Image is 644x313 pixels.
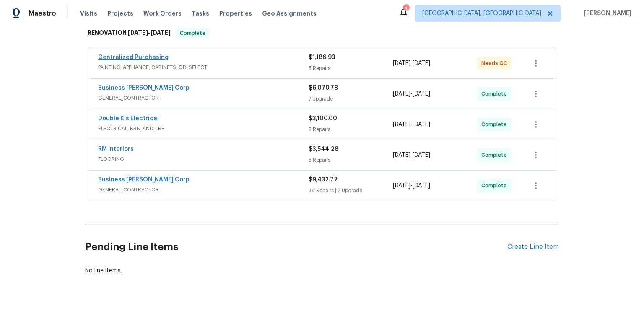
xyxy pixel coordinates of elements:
a: RM Interiors [98,146,134,152]
span: [DATE] [413,122,430,127]
span: - [393,90,430,98]
span: $1,186.93 [309,54,335,60]
span: - [393,181,430,190]
span: - [393,120,430,129]
div: 36 Repairs | 2 Upgrade [309,186,393,195]
span: GENERAL_CONTRACTOR [98,186,309,194]
span: [DATE] [413,60,430,66]
span: [DATE] [393,60,410,66]
span: Geo Assignments [262,9,317,18]
a: Centralized Purchasing [98,54,169,60]
div: RENOVATION [DATE]-[DATE]Complete [85,20,559,47]
div: 3 [403,5,409,13]
span: Maestro [29,9,56,18]
span: [DATE] [393,152,410,158]
span: [DATE] [128,30,148,36]
span: Complete [481,181,510,190]
span: [GEOGRAPHIC_DATA], [GEOGRAPHIC_DATA] [422,9,541,18]
span: Projects [107,9,133,18]
div: 5 Repairs [309,64,393,72]
span: Complete [481,151,510,159]
span: PAINTING, APPLIANCE, CABINETS, OD_SELECT [98,63,309,72]
span: [PERSON_NAME] [581,9,631,18]
h2: Pending Line Items [85,228,507,266]
span: [DATE] [393,183,410,189]
span: FLOORING [98,155,309,163]
span: Work Orders [143,9,182,18]
span: [DATE] [393,91,410,97]
span: [DATE] [413,91,430,97]
span: $6,070.78 [309,85,338,91]
span: Complete [481,90,510,98]
span: Complete [177,29,209,37]
span: $3,544.28 [309,146,338,152]
span: GENERAL_CONTRACTOR [98,94,309,102]
div: Create Line Item [507,243,559,251]
span: - [128,30,171,36]
span: ELECTRICAL, BRN_AND_LRR [98,124,309,133]
span: [DATE] [151,30,171,36]
div: 5 Repairs [309,156,393,164]
span: Visits [80,9,97,18]
span: $3,100.00 [309,116,337,122]
h6: RENOVATION [88,28,171,38]
span: $9,432.72 [309,177,338,183]
a: Business [PERSON_NAME] Corp [98,85,190,91]
div: 7 Upgrade [309,95,393,103]
a: Double K's Electrical [98,116,159,122]
span: Needs QC [481,59,511,67]
span: [DATE] [413,152,430,158]
span: Tasks [192,10,209,16]
span: [DATE] [393,122,410,127]
span: Properties [219,9,252,18]
span: - [393,151,430,159]
span: - [393,59,430,67]
span: Complete [481,120,510,129]
span: [DATE] [413,183,430,189]
a: Business [PERSON_NAME] Corp [98,177,190,183]
div: No line items. [85,266,559,275]
div: 2 Repairs [309,125,393,134]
